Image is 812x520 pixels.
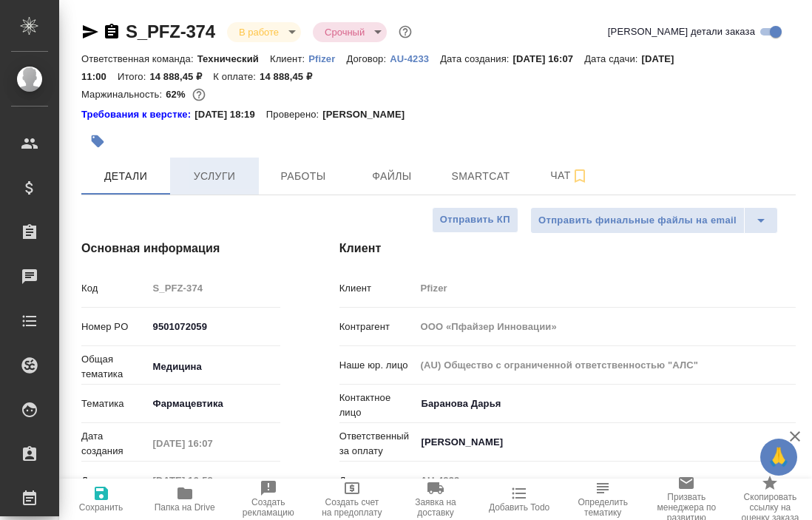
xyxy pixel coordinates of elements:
[308,52,346,64] a: Pfizer
[534,166,605,185] span: Чат
[396,22,415,41] button: Доп статусы указывают на важность/срочность заказа
[179,167,250,186] span: Услуги
[390,53,440,64] p: AU-4233
[445,167,516,186] span: Smartcat
[608,24,755,39] span: [PERSON_NAME] детали заказа
[308,53,346,64] p: Pfizer
[788,402,791,405] button: Open
[356,167,427,186] span: Файлы
[226,479,310,520] button: Создать рекламацию
[339,320,416,334] p: Контрагент
[90,167,161,186] span: Детали
[440,53,512,64] p: Дата создания:
[118,71,149,82] p: Итого:
[155,502,215,513] span: Папка на Drive
[149,71,213,82] p: 14 888,45 ₽
[194,107,266,122] p: [DATE] 18:19
[530,207,778,234] div: split button
[416,316,796,337] input: Пустое поле
[570,497,636,518] span: Определить тематику
[513,53,585,64] p: [DATE] 16:07
[81,107,194,122] div: Нажми, чтобы открыть папку с инструкцией
[81,107,194,122] a: Требования к верстке:
[81,240,280,257] h4: Основная информация
[322,107,416,122] p: [PERSON_NAME]
[766,442,791,473] span: 🙏
[320,26,369,38] button: Срочный
[189,85,209,104] button: 4669.69 RUB;
[390,52,440,64] a: AU-4233
[339,240,796,257] h4: Клиент
[59,479,143,520] button: Сохранить
[728,479,812,520] button: Скопировать ссылку на оценку заказа
[81,125,114,158] button: Добавить тэг
[416,277,796,299] input: Пустое поле
[166,89,189,100] p: 62%
[79,502,124,513] span: Сохранить
[235,497,301,518] span: Создать рекламацию
[148,354,282,379] div: Медицина
[81,89,166,100] p: Маржинальность:
[440,212,510,229] span: Отправить КП
[339,281,416,296] p: Клиент
[478,479,561,520] button: Добавить Todo
[81,53,197,64] p: Ответственная команда:
[760,439,797,476] button: 🙏
[81,23,99,41] button: Скопировать ссылку для ЯМессенджера
[339,358,416,373] p: Наше юр. лицо
[148,391,282,416] div: Фармацевтика
[268,167,339,186] span: Работы
[402,497,468,518] span: Заявка на доставку
[313,22,387,42] div: В работе
[81,320,148,334] p: Номер PO
[346,53,390,64] p: Договор:
[571,167,589,185] svg: Подписаться
[538,212,737,229] span: Отправить финальные файлы на email
[584,53,641,64] p: Дата сдачи:
[148,470,277,491] input: Пустое поле
[81,352,148,382] p: Общая тематика
[148,316,280,337] input: ✎ Введи что-нибудь
[81,473,148,488] p: Дата продажи
[319,497,385,518] span: Создать счет на предоплату
[81,396,148,411] p: Тематика
[234,26,283,38] button: В работе
[339,429,416,459] p: Ответственный за оплату
[561,479,645,520] button: Определить тематику
[260,71,323,82] p: 14 888,45 ₽
[197,53,270,64] p: Технический
[270,53,308,64] p: Клиент:
[489,502,549,513] span: Добавить Todo
[81,281,148,296] p: Код
[393,479,477,520] button: Заявка на доставку
[339,473,416,488] p: Договор
[645,479,728,520] button: Призвать менеджера по развитию
[432,207,518,233] button: Отправить КП
[126,21,215,41] a: S_PFZ-374
[227,22,301,42] div: В работе
[310,479,393,520] button: Создать счет на предоплату
[143,479,226,520] button: Папка на Drive
[416,470,796,491] input: Пустое поле
[530,207,745,234] button: Отправить финальные файлы на email
[148,277,280,299] input: Пустое поле
[339,391,416,420] p: Контактное лицо
[416,354,796,376] input: Пустое поле
[266,107,323,122] p: Проверено:
[213,71,260,82] p: К оплате:
[103,23,121,41] button: Скопировать ссылку
[148,433,277,454] input: Пустое поле
[81,429,148,459] p: Дата создания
